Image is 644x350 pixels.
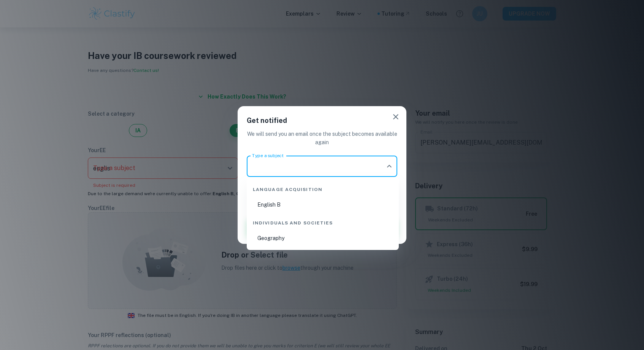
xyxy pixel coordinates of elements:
[247,115,397,126] h2: Get notified
[384,161,395,172] button: Close
[252,152,284,159] label: Type a subject
[247,130,397,146] p: We will send you an email once the subject becomes available again
[250,180,396,196] div: Language Acquisition
[250,196,396,213] li: English B
[250,213,396,229] div: Individuals and Societies
[250,229,396,247] li: Geography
